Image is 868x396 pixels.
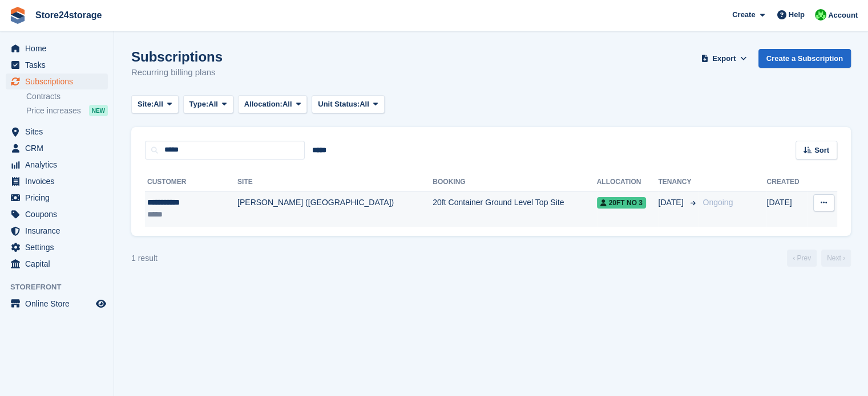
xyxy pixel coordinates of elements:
nav: Page [785,250,853,267]
span: Pricing [25,190,94,206]
span: Insurance [25,223,94,239]
a: menu [6,223,108,239]
span: CRM [25,140,94,156]
span: Sort [814,145,829,156]
span: Invoices [25,173,94,189]
span: Account [828,10,858,21]
a: Contracts [26,91,108,102]
a: Create a Subscription [758,49,851,68]
span: Type: [189,99,209,110]
img: Tracy Harper [815,9,826,21]
a: menu [6,206,108,222]
span: Analytics [25,157,94,173]
span: Export [712,53,736,64]
a: Preview store [94,297,108,311]
a: menu [6,124,108,140]
span: Price increases [26,105,81,116]
th: Tenancy [658,173,698,191]
div: 1 result [131,252,158,264]
span: Coupons [25,206,94,222]
th: Site [237,173,433,191]
button: Allocation: All [238,95,308,114]
button: Export [699,49,749,68]
span: Sites [25,124,94,140]
span: Ongoing [703,198,733,207]
a: menu [6,40,108,56]
button: Site: All [131,95,179,114]
td: 20ft Container Ground Level Top Site [433,191,596,227]
span: Unit Status: [318,99,360,110]
span: Online Store [25,296,94,312]
span: Help [789,9,805,21]
td: [PERSON_NAME] ([GEOGRAPHIC_DATA]) [237,191,433,227]
h1: Subscriptions [131,49,223,64]
img: stora-icon-8386f47178a22dfd0bd8f6a31ec36ba5ce8667c1dd55bd0f319d3a0aa187defe.svg [9,7,26,24]
th: Created [766,173,807,191]
p: Recurring billing plans [131,66,223,79]
span: Capital [25,256,94,272]
span: Home [25,40,94,56]
a: menu [6,296,108,312]
a: menu [6,74,108,89]
span: All [360,99,369,110]
a: Store24storage [31,6,107,25]
th: Booking [433,173,596,191]
a: Previous [787,250,817,267]
a: menu [6,157,108,173]
button: Type: All [183,95,233,114]
span: All [282,99,292,110]
a: menu [6,57,108,73]
span: Create [732,9,755,21]
a: Price increases NEW [26,104,108,117]
th: Customer [145,173,237,191]
a: menu [6,239,108,255]
th: Allocation [597,173,659,191]
span: All [208,99,218,110]
span: [DATE] [658,197,685,209]
span: All [154,99,163,110]
span: Settings [25,239,94,255]
a: menu [6,190,108,206]
a: menu [6,256,108,272]
span: Subscriptions [25,74,94,89]
span: 20FT No 3 [597,197,646,209]
div: NEW [89,105,108,116]
button: Unit Status: All [312,95,384,114]
a: menu [6,173,108,189]
td: [DATE] [766,191,807,227]
span: Storefront [10,281,114,293]
span: Site: [138,99,154,110]
span: Tasks [25,57,94,73]
a: Next [821,250,851,267]
a: menu [6,140,108,156]
span: Allocation: [244,99,282,110]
